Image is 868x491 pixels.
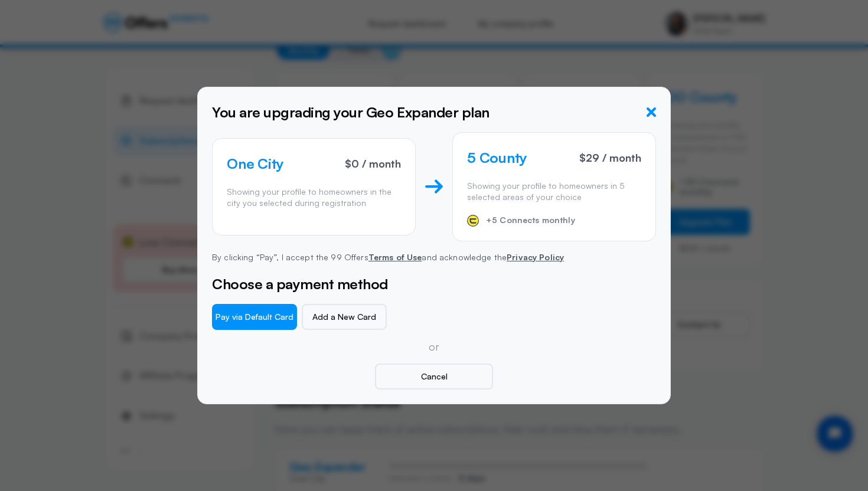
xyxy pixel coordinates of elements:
[302,304,387,330] button: Add a New Card
[212,251,656,264] p: By clicking “Pay”, I accept the 99 Offers and acknowledge the
[375,364,493,389] button: Cancel
[579,152,641,163] p: $29 / month
[486,215,575,225] span: +5 Connects monthly
[507,252,564,262] a: Privacy Policy
[467,147,527,168] p: 5 County
[467,180,641,203] p: Showing your profile to homeowners in 5 selected areas of your choice
[212,273,656,294] h5: Choose a payment method
[345,158,401,169] p: $0 / month
[227,186,401,209] p: Showing your profile to homeowners in the city you selected during registration
[212,304,297,330] button: Pay via Default Card
[368,252,422,262] a: Terms of Use
[227,153,284,174] p: One City
[212,339,656,354] p: or
[10,10,45,45] button: Open chat widget
[212,102,490,123] h5: You are upgrading your Geo Expander plan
